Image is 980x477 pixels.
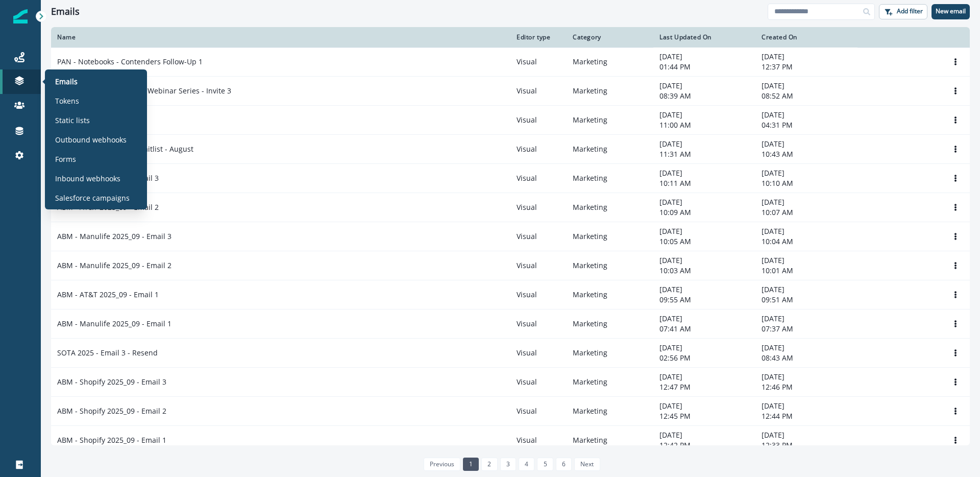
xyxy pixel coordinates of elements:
[762,197,851,207] p: [DATE]
[51,193,970,222] a: ABM - AT&T 2025_09 - Email 2VisualMarketing[DATE]10:09 AM[DATE]10:07 AMOptions
[947,258,964,273] button: Options
[567,339,653,368] td: Marketing
[57,33,504,41] div: Name
[762,382,851,392] p: 12:46 PM
[510,106,567,135] td: Visual
[762,52,851,62] p: [DATE]
[659,149,749,159] p: 11:31 AM
[947,433,964,448] button: Options
[51,164,970,193] a: ABM - AT&T 2025_09 - Email 3VisualMarketing[DATE]10:11 AM[DATE]10:10 AMOptions
[573,33,647,41] div: Category
[659,110,749,120] p: [DATE]
[556,458,572,471] a: Page 6
[659,430,749,440] p: [DATE]
[659,62,749,72] p: 01:44 PM
[510,309,567,339] td: Visual
[947,112,964,128] button: Options
[55,154,76,164] p: Forms
[51,251,970,280] a: ABM - Manulife 2025_09 - Email 2VisualMarketing[DATE]10:03 AM[DATE]10:01 AMOptions
[49,74,143,89] a: Emails
[947,374,964,390] button: Options
[762,236,851,247] p: 10:04 AM
[51,222,970,251] a: ABM - Manulife 2025_09 - Email 3VisualMarketing[DATE]10:05 AM[DATE]10:04 AMOptions
[659,207,749,218] p: 10:09 AM
[659,382,749,392] p: 12:47 PM
[510,47,567,77] td: Visual
[762,411,851,421] p: 12:44 PM
[567,426,653,455] td: Marketing
[57,57,203,67] p: PAN - Notebooks - Contenders Follow-Up 1
[567,251,653,280] td: Marketing
[762,284,851,295] p: [DATE]
[55,76,78,87] p: Emails
[567,193,653,222] td: Marketing
[762,353,851,363] p: 08:43 AM
[574,458,600,471] a: Next page
[421,458,600,471] ul: Pagination
[567,135,653,164] td: Marketing
[51,135,970,164] a: Agent Mode Beta - EAP Waitlist - AugustVisualMarketing[DATE]11:31 AM[DATE]10:43 AMOptions
[51,309,970,339] a: ABM - Manulife 2025_09 - Email 1VisualMarketing[DATE]07:41 AM[DATE]07:37 AMOptions
[659,314,749,324] p: [DATE]
[762,207,851,218] p: 10:07 AM
[57,377,166,387] p: ABM - Shopify 2025_09 - Email 3
[57,435,166,445] p: ABM - Shopify 2025_09 - Email 1
[510,397,567,426] td: Visual
[481,458,497,471] a: Page 2
[57,406,166,416] p: ABM - Shopify 2025_09 - Email 2
[57,348,158,358] p: SOTA 2025 - Email 3 - Resend
[932,4,970,19] button: New email
[659,372,749,382] p: [DATE]
[659,226,749,236] p: [DATE]
[537,458,553,471] a: Page 5
[500,458,516,471] a: Page 3
[51,77,970,106] a: AI Agent Templates - Mini Webinar Series - Invite 3VisualMarketing[DATE]08:39 AM[DATE]08:52 AMOpt...
[510,135,567,164] td: Visual
[762,255,851,266] p: [DATE]
[567,222,653,251] td: Marketing
[49,93,143,108] a: Tokens
[659,266,749,276] p: 10:03 AM
[55,134,127,145] p: Outbound webhooks
[51,6,80,17] h1: Emails
[51,397,970,426] a: ABM - Shopify 2025_09 - Email 2VisualMarketing[DATE]12:45 PM[DATE]12:44 PMOptions
[947,171,964,186] button: Options
[510,222,567,251] td: Visual
[762,178,851,188] p: 10:10 AM
[463,458,479,471] a: Page 1 is your current page
[49,171,143,186] a: Inbound webhooks
[510,77,567,106] td: Visual
[51,106,970,135] a: Product Updates - [DATE]VisualMarketing[DATE]11:00 AM[DATE]04:31 PMOptions
[762,266,851,276] p: 10:01 AM
[762,81,851,91] p: [DATE]
[762,139,851,149] p: [DATE]
[762,91,851,101] p: 08:52 AM
[762,324,851,334] p: 07:37 AM
[762,226,851,236] p: [DATE]
[947,316,964,331] button: Options
[510,280,567,309] td: Visual
[567,280,653,309] td: Marketing
[659,343,749,353] p: [DATE]
[762,430,851,440] p: [DATE]
[762,110,851,120] p: [DATE]
[55,96,79,106] p: Tokens
[13,9,28,23] img: Inflection
[659,411,749,421] p: 12:45 PM
[897,8,923,15] p: Add filter
[659,52,749,62] p: [DATE]
[947,141,964,157] button: Options
[567,164,653,193] td: Marketing
[57,319,171,329] p: ABM - Manulife 2025_09 - Email 1
[57,290,159,300] p: ABM - AT&T 2025_09 - Email 1
[659,81,749,91] p: [DATE]
[762,372,851,382] p: [DATE]
[659,401,749,411] p: [DATE]
[659,33,749,41] div: Last Updated On
[510,164,567,193] td: Visual
[659,324,749,334] p: 07:41 AM
[762,120,851,130] p: 04:31 PM
[762,343,851,353] p: [DATE]
[567,397,653,426] td: Marketing
[51,339,970,368] a: SOTA 2025 - Email 3 - ResendVisualMarketing[DATE]02:56 PM[DATE]08:43 AMOptions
